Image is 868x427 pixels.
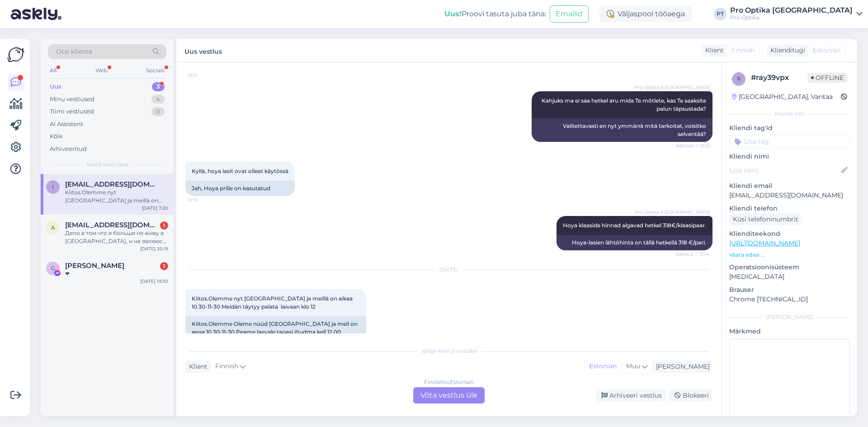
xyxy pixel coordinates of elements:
[65,270,168,278] div: ❤
[160,221,168,230] div: 1
[52,183,54,190] span: i
[51,224,55,231] span: a
[7,46,24,63] img: Askly Logo
[532,118,712,142] div: Valitettavasti en nyt ymmärrä mitä tarkoitat, voisitko selventää?
[142,205,168,211] div: [DATE] 7:20
[413,387,485,404] div: Võta vestlus üle
[444,9,462,18] b: Uus!
[585,360,621,373] div: Estonian
[737,75,741,82] span: r
[185,181,295,196] div: Jah, Hoya prille on kasutatud
[140,245,168,252] div: [DATE] 20:19
[729,327,850,336] p: Märkmed
[729,213,802,225] div: Küsi telefoninumbrit
[65,180,159,188] span: irma.takala71@gmail.com
[424,378,474,386] div: Finnish to Estonian
[730,7,853,14] div: Pro Optika [GEOGRAPHIC_DATA]
[675,251,710,258] span: Nähtud ✓ 12:14
[730,14,853,21] div: Pro Optika
[714,8,726,20] div: PT
[563,222,706,229] span: Hoya klaaside hinnad algavad hetkel 318€/klaasipaar.
[729,272,850,282] p: [MEDICAL_DATA]
[626,362,640,370] span: Muu
[65,221,159,229] span: agat00@gmail.com
[56,47,92,56] span: Otsi kliente
[51,265,55,272] span: G
[729,204,850,213] p: Kliendi telefon
[729,123,850,133] p: Kliendi tag'id
[50,107,94,116] div: Tiimi vestlused
[596,389,665,402] div: Arhiveeri vestlus
[729,181,850,191] p: Kliendi email
[50,145,87,154] div: Arhiveeritud
[160,262,168,270] div: 1
[557,235,712,250] div: Hoya-lasien lähtöhinta on tällä hetkellä 318 €/pari.
[50,82,61,91] div: Uus
[185,316,366,340] div: Kiitos.Olemme Oleme nüüd [GEOGRAPHIC_DATA] ja meil on aega 10.30-11-30 Peame laevale tagasi jõudm...
[729,251,850,259] p: Vaata edasi ...
[813,46,840,55] span: Estonian
[730,7,863,21] a: Pro Optika [GEOGRAPHIC_DATA]Pro Optika
[729,239,800,247] a: [URL][DOMAIN_NAME]
[807,73,847,83] span: Offline
[635,209,710,216] span: Pro Optika [GEOGRAPHIC_DATA]
[144,65,166,76] div: Socials
[676,142,710,149] span: Nähtud ✓ 12:12
[732,92,833,102] div: [GEOGRAPHIC_DATA], Vantaa
[65,229,168,245] div: Дело в том что я больше не живу в [GEOGRAPHIC_DATA], и не являюсь резидентом [GEOGRAPHIC_DATA]. У...
[729,285,850,295] p: Brauser
[185,347,712,355] div: Valige keel ja vastake
[50,132,63,141] div: Kõik
[729,152,850,161] p: Kliendi nimi
[185,362,208,371] div: Klient
[729,313,850,321] div: [PERSON_NAME]
[65,262,124,270] span: Grüne Krüger
[729,229,850,239] p: Klienditeekond
[542,97,708,112] span: Kahjuks ma ei saa hetkel aru mida Te mõtlete, kas Te saaksite palun täpsustada?
[444,9,546,19] div: Proovi tasuta juba täna:
[188,197,222,203] span: 12:13
[188,72,222,79] span: 12:11
[729,110,850,118] div: Kliendi info
[729,191,850,200] p: [EMAIL_ADDRESS][DOMAIN_NAME]
[767,46,805,55] div: Klienditugi
[192,295,354,310] span: Kiitos.Olemme nyt [GEOGRAPHIC_DATA] ja meillä on aikaa 10.30-11-30 Meidän täytyy palata laivaan k...
[185,266,712,274] div: [DATE]
[65,188,168,205] div: Kiitos.Olemme nyt [GEOGRAPHIC_DATA] ja meillä on aikaa 10.30-11-30 Meidän täytyy palata laivaan k...
[729,263,850,272] p: Operatsioonisüsteem
[48,65,58,76] div: All
[151,107,165,116] div: 0
[94,65,109,76] div: Web
[86,160,128,169] span: Uued vestlused
[50,95,94,104] div: Minu vestlused
[730,165,840,175] input: Lisa nimi
[729,135,850,148] input: Lisa tag
[550,5,589,23] button: Emailid
[50,120,83,129] div: AI Assistent
[184,44,222,56] label: Uus vestlus
[751,72,807,83] div: # ray39vpx
[140,278,168,285] div: [DATE] 19:30
[192,168,288,174] span: Kyllä, hoya lasit ovat olleet käytössä
[151,95,165,104] div: 4
[599,6,692,22] div: Väljaspool tööaega
[152,82,165,91] div: 3
[215,361,238,371] span: Finnish
[731,46,755,55] span: Finnish
[669,389,712,402] div: Blokeeri
[702,46,724,55] div: Klient
[635,84,710,91] span: Pro Optika [GEOGRAPHIC_DATA]
[652,362,710,371] div: [PERSON_NAME]
[729,295,850,304] p: Chrome [TECHNICAL_ID]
